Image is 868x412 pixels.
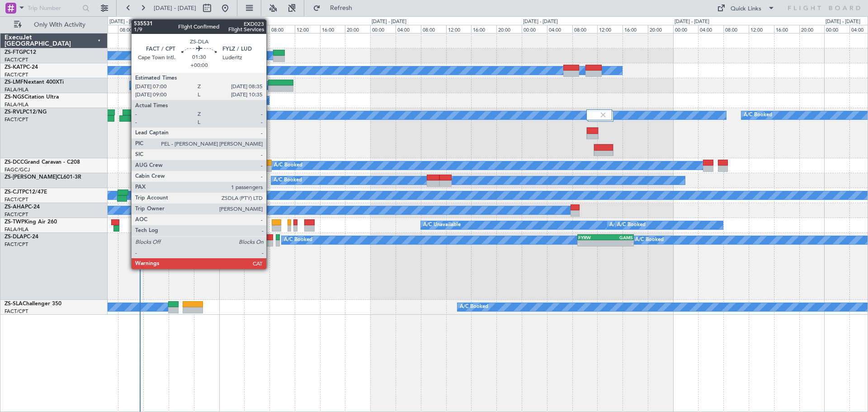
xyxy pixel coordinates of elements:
[5,308,28,315] a: FACT/CPT
[5,65,38,70] a: ZS-KATPC-24
[824,25,849,33] div: 00:00
[5,234,24,240] span: ZS-DLA
[609,218,638,232] div: A/C Booked
[219,25,245,33] div: 00:00
[606,241,633,246] div: -
[5,116,28,123] a: FACT/CPT
[5,101,28,108] a: FALA/HLA
[578,241,605,246] div: -
[136,109,165,122] div: A/C Booked
[423,218,461,232] div: A/C Unavailable
[5,109,47,115] a: ZS-RVLPC12/NG
[496,25,522,33] div: 20:00
[5,189,47,195] a: ZS-CJTPC12/47E
[345,25,370,33] div: 20:00
[244,25,269,33] div: 04:00
[396,25,421,33] div: 04:00
[599,111,607,119] img: gray-close.svg
[421,25,446,33] div: 08:00
[5,219,57,225] a: ZS-TWPKing Air 260
[5,226,28,233] a: FALA/HLA
[523,18,558,26] div: [DATE] - [DATE]
[143,25,169,33] div: 12:00
[10,18,98,32] button: Only With Activity
[5,71,28,78] a: FACT/CPT
[194,25,219,33] div: 20:00
[169,25,194,33] div: 16:00
[370,25,396,33] div: 00:00
[5,301,61,307] a: ZS-SLAChallenger 350
[5,86,28,93] a: FALA/HLA
[5,196,28,203] a: FACT/CPT
[28,1,80,15] input: Trip Number
[295,25,320,33] div: 12:00
[446,25,472,33] div: 12:00
[5,50,36,55] a: ZS-FTGPC12
[5,160,24,165] span: ZS-DCC
[5,80,64,85] a: ZS-LMFNextant 400XTi
[5,189,22,195] span: ZS-CJT
[5,204,25,210] span: ZS-AHA
[5,175,81,180] a: ZS-[PERSON_NAME]CL601-3R
[799,25,825,33] div: 20:00
[284,233,312,247] div: A/C Booked
[744,109,772,122] div: A/C Booked
[156,79,184,92] div: A/C Booked
[154,94,183,107] div: A/C Booked
[648,25,673,33] div: 20:00
[522,25,547,33] div: 00:00
[274,159,302,172] div: A/C Booked
[774,25,799,33] div: 16:00
[109,18,144,26] div: [DATE] - [DATE]
[24,22,95,28] span: Only With Activity
[471,25,496,33] div: 16:00
[132,79,160,92] div: A/C Booked
[269,25,295,33] div: 08:00
[5,175,57,180] span: ZS-[PERSON_NAME]
[5,204,40,210] a: ZS-AHAPC-24
[5,219,24,225] span: ZS-TWP
[597,25,623,33] div: 12:00
[635,233,664,247] div: A/C Booked
[712,1,779,15] button: Quick Links
[154,4,196,12] span: [DATE] - [DATE]
[5,109,23,115] span: ZS-RVL
[5,160,80,165] a: ZS-DCCGrand Caravan - C208
[723,25,749,33] div: 08:00
[322,5,360,11] span: Refresh
[460,300,488,314] div: A/C Booked
[320,25,345,33] div: 16:00
[5,57,28,63] a: FACT/CPT
[749,25,774,33] div: 12:00
[274,174,302,187] div: A/C Booked
[826,18,860,26] div: [DATE] - [DATE]
[221,18,255,26] div: [DATE] - [DATE]
[5,95,59,100] a: ZS-NGSCitation Ultra
[5,211,28,218] a: FACT/CPT
[673,25,698,33] div: 00:00
[5,65,23,70] span: ZS-KAT
[578,235,605,240] div: FYRW
[5,80,24,85] span: ZS-LMF
[5,95,24,100] span: ZS-NGS
[731,5,761,14] div: Quick Links
[623,25,648,33] div: 16:00
[5,50,23,55] span: ZS-FTG
[675,18,709,26] div: [DATE] - [DATE]
[698,25,723,33] div: 04:00
[372,18,406,26] div: [DATE] - [DATE]
[617,218,646,232] div: A/C Booked
[606,235,633,240] div: GAMS
[309,1,363,15] button: Refresh
[5,166,30,173] a: FAGC/GCJ
[572,25,598,33] div: 08:00
[5,234,38,240] a: ZS-DLAPC-24
[5,301,23,307] span: ZS-SLA
[118,25,143,33] div: 08:00
[5,241,28,248] a: FACT/CPT
[547,25,572,33] div: 04:00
